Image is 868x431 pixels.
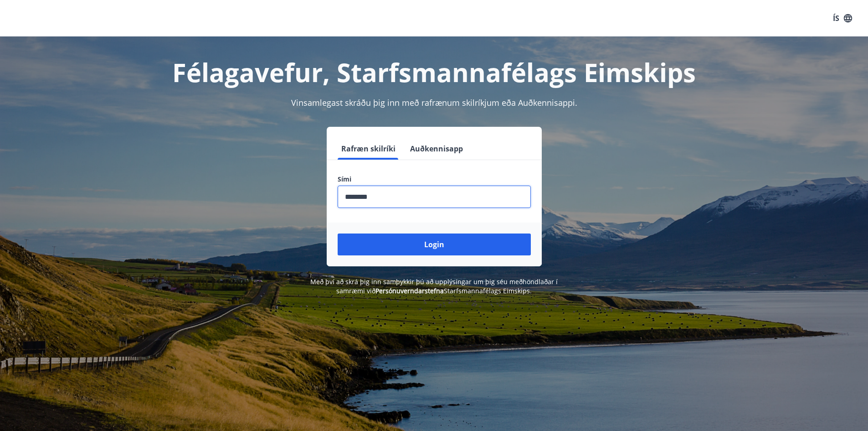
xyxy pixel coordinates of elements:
[310,277,558,295] span: Með því að skrá þig inn samþykkir þú að upplýsingar um þig séu meðhöndlaðar í samræmi við Starfsm...
[338,138,399,160] button: Rafræn skilríki
[338,175,531,184] label: Sími
[117,55,751,89] h1: Félagavefur, Starfsmannafélags Eimskips
[291,97,577,108] span: Vinsamlegast skráðu þig inn með rafrænum skilríkjum eða Auðkennisappi.
[828,10,857,26] button: ÍS
[406,138,467,160] button: Auðkennisapp
[338,234,531,255] button: Login
[375,286,444,295] a: Persónuverndarstefna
